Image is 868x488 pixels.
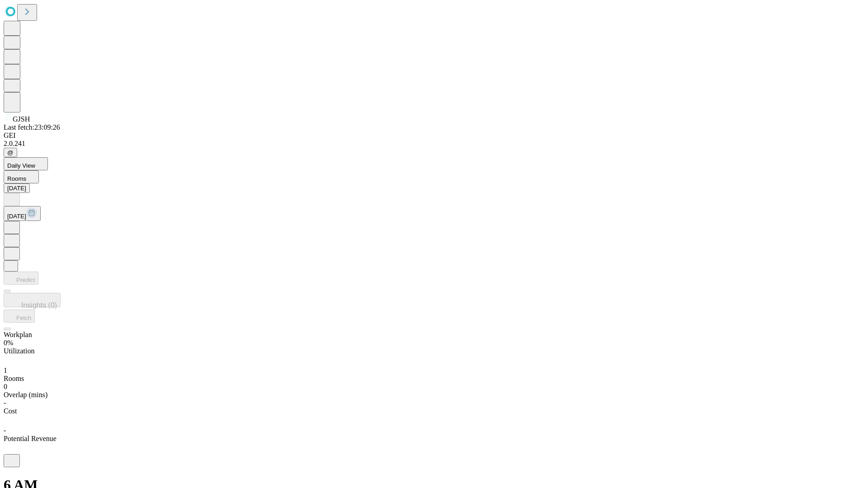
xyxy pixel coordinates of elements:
span: 0% [4,339,13,347]
span: Last fetch: 23:09:26 [4,123,60,131]
span: Insights (0) [21,301,57,309]
span: 1 [4,366,7,374]
button: Predict [4,272,38,285]
span: Workplan [4,331,32,338]
span: Cost [4,407,17,415]
span: @ [7,149,14,156]
button: @ [4,148,17,157]
button: Fetch [4,310,35,323]
span: - [4,427,6,434]
span: Rooms [7,175,26,182]
span: Potential Revenue [4,435,57,442]
span: Daily View [7,162,35,169]
span: [DATE] [7,213,26,220]
div: 2.0.241 [4,140,864,148]
span: Overlap (mins) [4,391,47,399]
button: Rooms [4,170,39,183]
span: 0 [4,383,7,390]
button: [DATE] [4,206,41,221]
span: - [4,399,6,407]
button: [DATE] [4,183,30,193]
div: GEI [4,131,864,140]
span: Rooms [4,375,24,382]
button: Insights (0) [4,293,61,307]
span: GJSH [13,115,30,123]
button: Daily View [4,157,48,170]
span: Utilization [4,347,34,355]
